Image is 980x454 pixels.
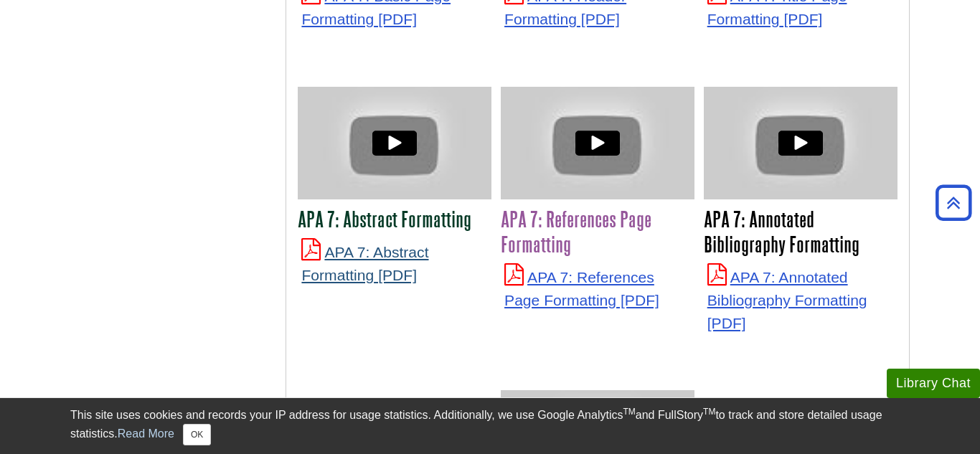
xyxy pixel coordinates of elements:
a: APA 7: References Page Formatting [504,269,659,308]
h3: APA 7: References Page Formatting [501,207,694,257]
sup: TM [623,407,635,417]
a: APA 7: Annotated Bibliography Formatting [707,269,867,331]
button: Close [183,424,211,445]
button: Library Chat [887,369,980,398]
h3: APA 7: Annotated Bibliography Formatting [704,207,897,257]
a: APA 7: Abstract Formatting [301,244,428,283]
div: Video: Annotated Bibliography Formatting (APA 7th) [704,87,897,199]
div: Video: APA 7 Abstract Formatting [298,87,491,199]
div: Video: APA 7 References Page Formatting [501,87,694,199]
div: This site uses cookies and records your IP address for usage statistics. Additionally, we use Goo... [70,407,910,445]
iframe: APA 7: Annotated Bibliography Formatting [704,87,897,199]
sup: TM [703,407,715,417]
a: Back to Top [930,193,976,212]
h3: APA 7: Abstract Formatting [298,207,491,232]
a: Read More [118,427,174,440]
